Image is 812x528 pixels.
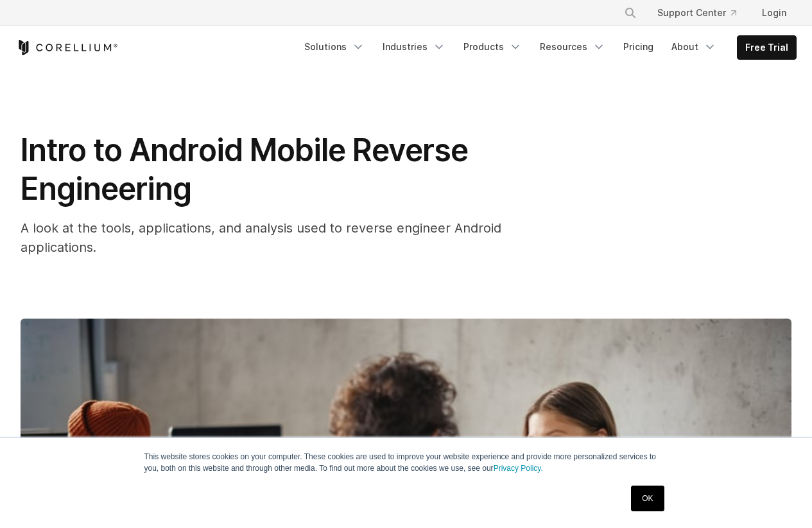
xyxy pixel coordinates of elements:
a: Solutions [297,35,372,58]
div: Navigation Menu [297,35,797,60]
a: Pricing [616,35,661,58]
span: Intro to Android Mobile Reverse Engineering [21,131,468,207]
a: Corellium Home [16,40,118,55]
a: Support Center [647,1,747,24]
a: Privacy Policy. [494,464,543,473]
div: Navigation Menu [609,1,797,24]
span: A look at the tools, applications, and analysis used to reverse engineer Android applications. [21,220,501,255]
a: Products [456,35,530,58]
a: OK [631,486,664,511]
a: Industries [375,35,453,58]
a: Login [752,1,797,24]
a: About [664,35,724,58]
p: This website stores cookies on your computer. These cookies are used to improve your website expe... [144,451,668,474]
a: Free Trial [738,36,796,59]
a: Resources [532,35,613,58]
button: Search [619,1,642,24]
